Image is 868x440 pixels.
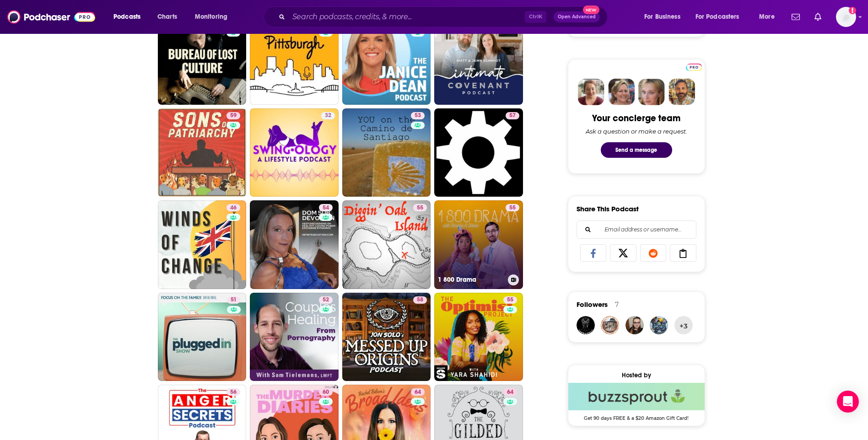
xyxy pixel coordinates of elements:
span: 46 [230,204,237,213]
a: 46 [158,200,247,289]
a: JonaC7 [601,316,619,334]
span: 55 [509,204,516,213]
span: Ctrl K [525,11,546,23]
a: 58 [413,296,427,304]
button: open menu [753,10,786,24]
span: For Business [644,11,680,23]
img: Podchaser Pro [686,64,702,71]
a: 55 [342,200,431,289]
span: Logged in as SkyHorsePub35 [836,7,856,27]
a: 53 [411,112,425,119]
img: rl.lapointe [625,316,644,334]
a: 59 [158,108,247,197]
img: User Profile [836,7,856,27]
a: 55 [434,293,523,381]
span: For Podcasters [695,11,739,23]
span: 60 [323,388,329,397]
a: 56 [250,16,339,105]
a: 53 [158,16,247,105]
a: 54 [319,204,333,211]
a: 551 800 Drama [434,200,523,289]
h3: Share This Podcast [577,204,639,213]
a: 59 [226,112,240,119]
a: 52 [342,16,431,105]
div: Search followers [577,220,696,239]
span: Charts [157,11,177,23]
a: 32 [321,112,335,119]
span: 51 [231,295,237,305]
a: Show notifications dropdown [788,9,803,25]
div: Open Intercom Messenger [837,391,859,413]
input: Search podcasts, credits, & more... [289,10,525,24]
span: 32 [325,111,331,120]
svg: Add a profile image [849,7,856,14]
span: More [759,11,775,23]
a: 57 [506,112,519,119]
a: 55 [506,204,519,211]
a: 32 [250,108,339,197]
a: Share on Facebook [580,244,607,262]
span: 52 [323,295,329,305]
span: Open Advanced [558,15,596,19]
img: Sydney Profile [578,79,604,105]
span: New [583,5,599,14]
span: 64 [507,388,513,397]
img: Jon Profile [669,79,695,105]
a: 64 [503,388,517,396]
span: 57 [509,111,516,120]
div: Hosted by [568,371,705,379]
span: 58 [417,295,423,305]
a: 51 [158,293,247,381]
span: 53 [415,111,421,120]
button: Open AdvancedNew [554,11,600,22]
img: Jules Profile [638,79,665,105]
div: Search podcasts, credits, & more... [272,6,616,27]
span: 56 [230,388,237,397]
img: Subzero [577,316,595,334]
button: open menu [638,10,692,24]
a: 56 [226,388,240,396]
a: Show notifications dropdown [811,9,825,25]
a: 46 [434,16,523,105]
span: 64 [415,388,421,397]
button: open menu [690,10,753,24]
a: Copy Link [670,244,696,262]
span: 59 [230,111,237,120]
div: Your concierge team [592,113,680,124]
a: 54 [250,200,339,289]
a: Share on X/Twitter [610,244,636,262]
span: Monitoring [195,11,227,23]
span: 55 [507,295,513,305]
a: Buzzsprout Deal: Get 90 days FREE & a $20 Amazon Gift Card! [568,383,705,420]
button: open menu [189,10,239,24]
button: Show profile menu [836,7,856,27]
a: Share on Reddit [640,244,667,262]
a: 52 [250,293,339,381]
a: Charts [151,10,183,24]
a: 53 [342,108,431,197]
a: 51 [227,296,240,304]
img: bradfordtduncan [650,316,668,334]
a: 46 [226,204,240,211]
img: Buzzsprout Deal: Get 90 days FREE & a $20 Amazon Gift Card! [568,383,705,410]
a: 58 [342,293,431,381]
a: 60 [319,388,333,396]
button: open menu [107,10,152,24]
a: 52 [319,296,333,304]
input: Email address or username... [584,221,689,238]
div: Ask a question or make a request. [586,128,687,135]
img: Barbara Profile [608,79,635,105]
a: 57 [434,108,523,197]
a: 55 [503,296,517,304]
span: 54 [323,204,329,213]
span: Followers [577,300,608,309]
img: Podchaser - Follow, Share and Rate Podcasts [7,8,95,26]
a: Pro website [686,62,702,71]
span: Podcasts [113,11,140,23]
span: 55 [417,204,423,213]
a: 55 [413,204,427,211]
